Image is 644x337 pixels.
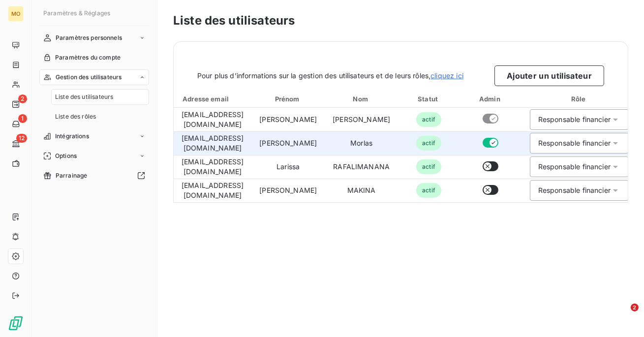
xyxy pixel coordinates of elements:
[174,90,251,108] th: Toggle SortBy
[538,138,611,148] div: Responsable financier
[51,109,149,124] a: Liste des rôles
[56,33,122,42] span: Paramètres personnels
[325,155,398,179] td: RAFALIMANANA
[55,92,113,101] span: Liste des utilisateurs
[325,108,398,131] td: [PERSON_NAME]
[538,185,611,195] div: Responsable financier
[174,108,251,131] td: [EMAIL_ADDRESS][DOMAIN_NAME]
[416,136,441,151] span: actif
[174,155,251,179] td: [EMAIL_ADDRESS][DOMAIN_NAME]
[55,112,96,121] span: Liste des rôles
[18,114,27,123] span: 1
[197,71,463,81] span: Pour plus d’informations sur la gestion des utilisateurs et de leurs rôles,
[39,168,149,184] a: Parrainage
[8,315,24,331] img: Logo LeanPay
[176,94,249,104] div: Adresse email
[538,162,611,172] div: Responsable financier
[251,131,325,155] td: [PERSON_NAME]
[327,94,396,104] div: Nom
[461,94,520,104] div: Admin
[39,50,149,65] a: Paramètres du compte
[55,152,77,160] span: Options
[631,304,639,311] span: 2
[611,304,634,327] iframe: Intercom live chat
[51,89,149,105] a: Liste des utilisateurs
[56,73,122,82] span: Gestion des utilisateurs
[56,171,88,180] span: Parrainage
[173,12,628,30] h3: Liste des utilisateurs
[253,94,323,104] div: Prénom
[251,155,325,179] td: Larissa
[174,179,251,202] td: [EMAIL_ADDRESS][DOMAIN_NAME]
[398,90,460,108] th: Toggle SortBy
[43,9,110,17] span: Paramètres & Réglages
[325,179,398,202] td: MAKINA
[494,65,604,86] button: Ajouter un utilisateur
[430,71,463,80] a: cliquez ici
[524,94,635,104] div: Rôle
[325,131,398,155] td: Morlas
[174,131,251,155] td: [EMAIL_ADDRESS][DOMAIN_NAME]
[325,90,398,108] th: Toggle SortBy
[251,90,325,108] th: Toggle SortBy
[8,6,24,22] div: MO
[16,134,27,143] span: 12
[55,132,89,141] span: Intégrations
[416,112,441,127] span: actif
[400,94,458,104] div: Statut
[251,179,325,202] td: [PERSON_NAME]
[416,159,441,174] span: actif
[251,108,325,131] td: [PERSON_NAME]
[18,94,27,103] span: 2
[416,183,441,198] span: actif
[55,53,121,62] span: Paramètres du compte
[538,115,611,124] div: Responsable financier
